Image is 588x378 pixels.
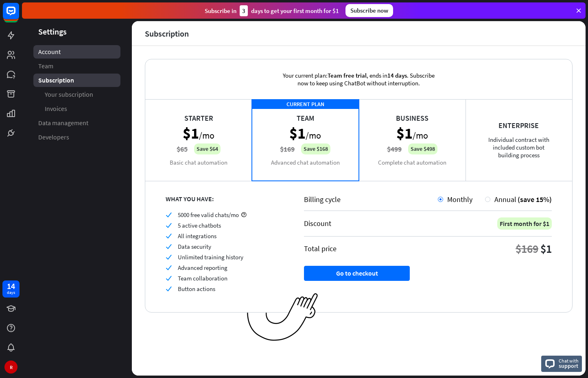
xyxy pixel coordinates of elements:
a: Data management [33,116,120,130]
span: Your subscription [45,90,93,99]
i: check [166,222,172,228]
i: check [166,286,172,292]
i: check [166,212,172,218]
a: 14 days [2,280,20,298]
div: $169 [516,241,538,256]
img: ec979a0a656117aaf919.png [247,293,318,341]
div: Total price [304,244,337,253]
span: Account [38,48,61,56]
span: Monthly [447,195,472,204]
i: check [166,254,172,260]
div: Subscribe now [345,4,393,17]
div: WHAT YOU HAVE: [166,195,284,203]
div: $1 [540,241,552,256]
span: 5000 free valid chats/mo [178,211,239,219]
div: Billing cycle [304,195,438,204]
div: Your current plan: , ends in . Subscribe now to keep using ChatBot without interruption. [271,59,446,99]
span: Advanced reporting [178,264,227,272]
i: check [166,233,172,239]
a: Invoices [33,102,120,115]
span: Invoices [45,104,67,113]
span: 5 active chatbots [178,222,221,229]
i: check [166,275,172,281]
span: Annual [494,195,516,204]
i: check [166,243,172,250]
span: (save 15%) [518,195,552,204]
a: Your subscription [33,88,120,101]
span: Chat with [559,357,579,365]
span: Developers [38,133,69,141]
span: Button actions [178,285,215,293]
header: Settings [22,26,132,37]
span: Team [38,62,53,70]
span: Subscription [38,76,74,85]
span: Data security [178,243,211,250]
button: Open LiveChat chat widget [7,3,31,28]
button: Go to checkout [304,266,410,281]
span: Team free trial [328,72,367,79]
a: Developers [33,130,120,144]
span: Unlimited training history [178,253,243,261]
a: Team [33,59,120,73]
div: days [7,290,15,295]
div: Subscribe in days to get your first month for $1 [205,5,339,16]
div: 3 [240,5,248,16]
div: Discount [304,219,331,228]
span: Team collaboration [178,274,227,282]
div: First month for $1 [497,217,552,230]
span: All integrations [178,232,216,240]
div: R [4,361,17,374]
span: support [559,362,579,369]
a: Account [33,45,120,59]
i: check [166,265,172,271]
span: 14 days [387,72,407,79]
span: Data management [38,119,88,127]
div: 14 [7,282,15,290]
div: Subscription [145,29,189,38]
